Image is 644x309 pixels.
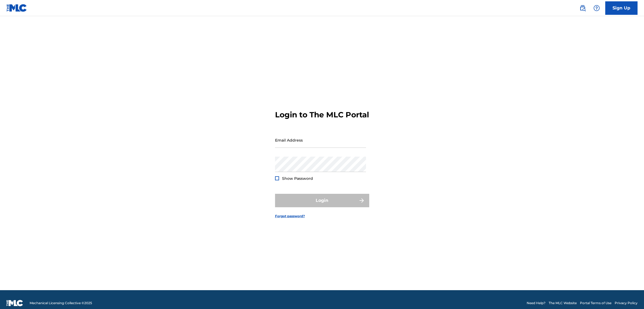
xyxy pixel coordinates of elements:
a: Portal Terms of Use [580,301,611,306]
iframe: Chat Widget [617,283,644,309]
a: Privacy Policy [615,301,638,306]
div: Help [591,3,602,13]
a: Sign Up [605,1,638,15]
img: help [593,5,600,11]
a: Public Search [577,3,588,13]
span: Show Password [282,176,313,181]
h3: Login to The MLC Portal [275,110,369,120]
img: search [579,5,586,11]
span: Mechanical Licensing Collective © 2025 [30,301,92,306]
img: logo [6,300,23,306]
a: Forgot password? [275,214,305,219]
img: MLC Logo [6,4,27,12]
a: Need Help? [527,301,546,306]
a: The MLC Website [549,301,577,306]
